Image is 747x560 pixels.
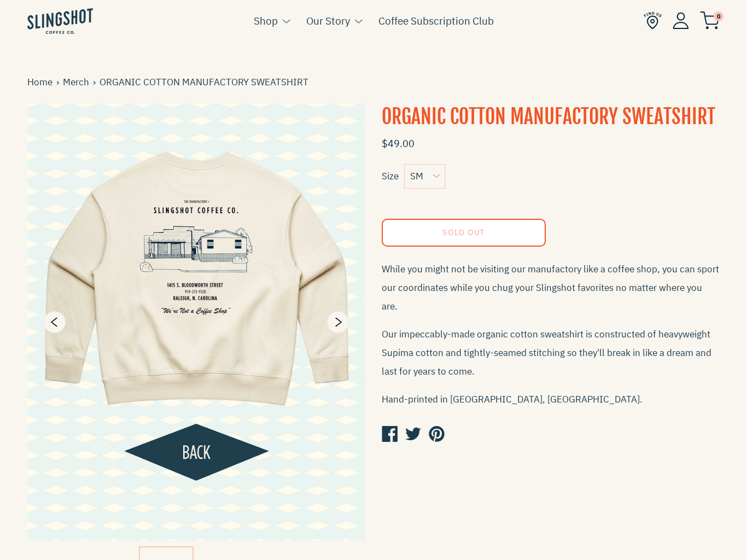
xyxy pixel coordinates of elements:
[93,75,100,90] span: ›
[378,13,494,29] a: Coffee Subscription Club
[700,14,720,27] a: 0
[254,13,278,29] a: Shop
[644,11,662,30] img: Find Us
[382,137,415,150] span: $49.00
[44,311,66,333] button: Previous
[306,13,350,29] a: Our Story
[382,260,720,316] p: While you might not be visiting our manufactory like a coffee shop, you can sport our coordinates...
[27,103,365,541] img: ORGANIC COTTON MANUFACTORY SWEATSHIRT
[63,75,93,90] a: Merch
[714,11,723,21] span: 0
[27,75,56,90] a: Home
[100,75,312,90] span: ORGANIC COTTON MANUFACTORY SWEATSHIRT
[382,390,720,409] p: Hand-printed in [GEOGRAPHIC_DATA], [GEOGRAPHIC_DATA].
[382,103,720,131] h1: ORGANIC COTTON MANUFACTORY SWEATSHIRT
[382,219,546,247] button: Sold Out
[327,311,349,333] button: Next
[700,11,720,30] img: cart
[56,75,63,90] span: ›
[382,325,720,381] p: Our impeccably-made organic cotton sweatshirt is constructed of heavyweight Supima cotton and tig...
[382,170,399,182] label: Size
[673,12,689,29] img: Account
[442,227,485,237] span: Sold Out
